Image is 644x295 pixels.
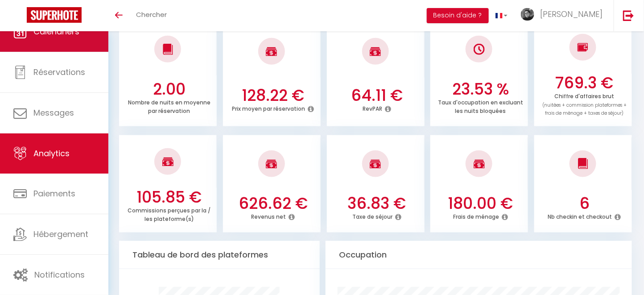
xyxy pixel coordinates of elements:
[326,241,632,269] div: Occupation
[33,188,75,199] span: Paiements
[332,86,422,105] h3: 64.11 €
[474,44,485,55] img: NO IMAGE
[521,8,534,21] img: ...
[27,7,82,23] img: Super Booking
[119,241,320,269] div: Tableau de bord des plateformes
[542,91,627,117] p: Chiffre d'affaires brut
[332,194,422,213] h3: 36.83 €
[232,103,305,112] p: Prix moyen par réservation
[578,42,589,53] img: NO IMAGE
[542,102,627,117] span: (nuitées + commission plateformes + frais de ménage + taxes de séjour)
[352,211,392,220] p: Taxe de séjour
[33,26,79,37] span: Calendriers
[228,86,318,105] h3: 128.22 €
[438,97,523,115] p: Taux d'occupation en excluant les nuits bloquées
[128,97,211,115] p: Nombre de nuits en moyenne par réservation
[33,148,70,159] span: Analytics
[128,205,211,223] p: Commissions perçues par la / les plateforme(s)
[33,107,74,118] span: Messages
[363,103,382,112] p: RevPAR
[228,194,318,213] h3: 626.62 €
[124,80,215,99] h3: 2.00
[623,10,634,21] img: logout
[34,269,85,280] span: Notifications
[7,4,34,30] button: Ouvrir le widget de chat LiveChat
[539,74,630,92] h3: 769.3 €
[435,194,526,213] h3: 180.00 €
[136,10,167,19] span: Chercher
[539,194,630,213] h3: 6
[124,188,215,207] h3: 105.85 €
[548,211,612,220] p: Nb checkin et checkout
[33,66,85,78] span: Réservations
[251,211,286,220] p: Revenus net
[435,80,526,99] h3: 23.53 %
[540,8,603,20] span: [PERSON_NAME]
[33,229,88,240] span: Hébergement
[427,8,489,23] button: Besoin d'aide ?
[453,211,499,220] p: Frais de ménage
